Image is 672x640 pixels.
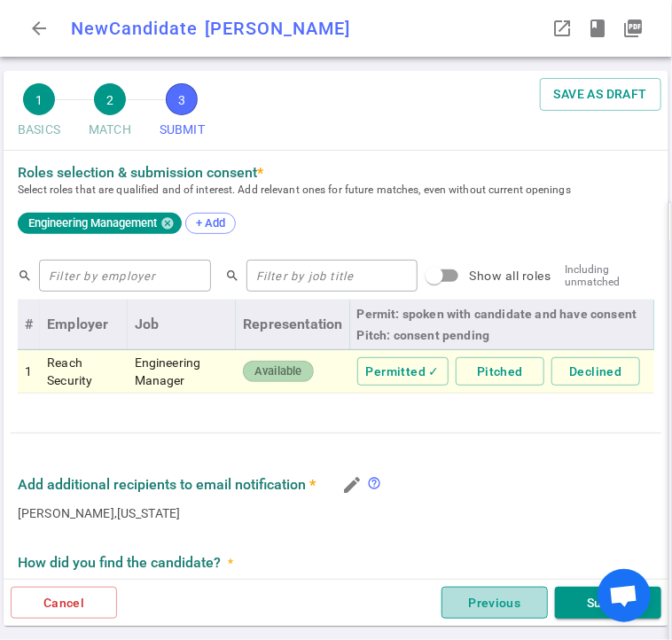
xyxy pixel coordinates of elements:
span: help_outline [367,476,381,490]
input: Filter by job title [246,261,418,290]
span: Available [247,363,309,380]
span: Show all roles [469,269,551,283]
button: 2MATCH [82,78,138,150]
td: Reach Security [40,350,127,394]
i: picture_as_pdf [622,18,644,39]
button: Open resume highlights in a popup [580,11,615,46]
span: book [587,18,608,39]
span: search [225,269,239,283]
th: Representation [236,300,349,350]
div: Including unmatched [565,263,654,288]
span: 1 [23,83,55,115]
span: arrow_back [28,18,50,39]
input: Filter by employer [39,261,211,290]
span: [PERSON_NAME] [205,18,350,39]
button: Submit [555,587,661,620]
span: search [18,269,32,283]
button: Go back [21,11,57,46]
button: 3SUBMIT [152,78,212,150]
span: launch [551,18,573,39]
td: 1 [18,350,40,394]
th: Job [128,300,237,350]
button: Permitted ✓ [357,357,449,386]
strong: Add additional recipients to email notification [18,476,316,493]
button: Pitched [456,357,544,386]
button: Previous [441,587,548,620]
span: SUBMIT [160,115,205,144]
button: SAVE AS DRAFT [540,78,661,111]
span: MATCH [89,115,131,144]
a: Open chat [598,569,651,622]
button: Declined [551,357,640,386]
th: # [18,300,40,350]
span: , [US_STATE] [114,504,180,522]
button: Cancel [11,587,117,620]
span: [PERSON_NAME] [18,504,114,522]
button: Open PDF in a popup [615,11,651,46]
div: If you want additional recruiters to also receive candidate updates via email, click on the penci... [367,476,388,493]
span: New Candidate [71,18,198,39]
button: 1BASICS [11,78,67,150]
button: Open LinkedIn as a popup [544,11,580,46]
span: + Add [190,216,231,230]
span: BASICS [18,115,60,144]
button: Edit Candidate Recruiter Contacts [337,470,367,500]
span: Select roles that are qualified and of interest. Add relevant ones for future matches, even witho... [18,181,654,199]
i: edit [341,474,363,496]
label: Roles Selection & Submission Consent [18,164,263,181]
span: 2 [94,83,126,115]
span: Engineering Management [21,216,164,230]
div: Permit: spoken with candidate and have consent Pitch: consent pending [357,303,647,346]
td: Engineering Manager [128,350,237,394]
th: Employer [40,300,127,350]
span: 3 [166,83,198,115]
strong: How did you find the candidate? [18,554,221,571]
